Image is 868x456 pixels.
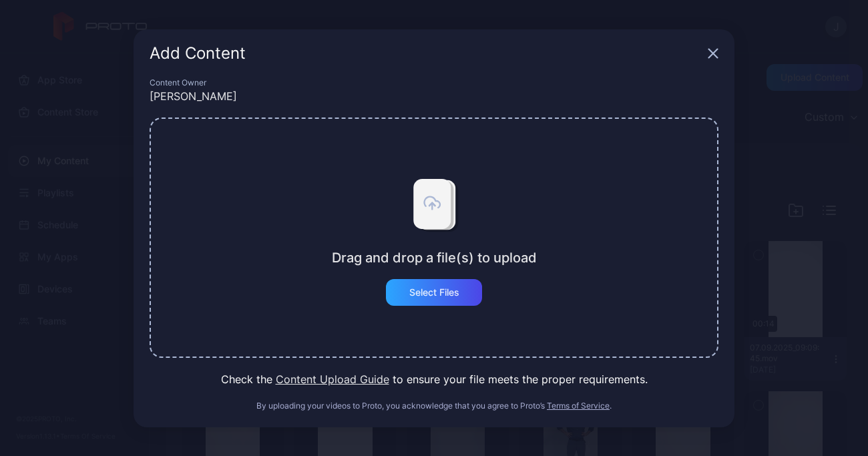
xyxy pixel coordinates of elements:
[150,88,718,104] div: [PERSON_NAME]
[547,401,610,411] button: Terms of Service
[386,279,482,306] button: Select Files
[332,250,537,266] div: Drag and drop a file(s) to upload
[150,371,718,387] div: Check the to ensure your file meets the proper requirements.
[150,77,718,88] div: Content Owner
[150,45,702,61] div: Add Content
[276,371,389,387] button: Content Upload Guide
[150,401,718,411] div: By uploading your videos to Proto, you acknowledge that you agree to Proto’s .
[409,287,459,298] div: Select Files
